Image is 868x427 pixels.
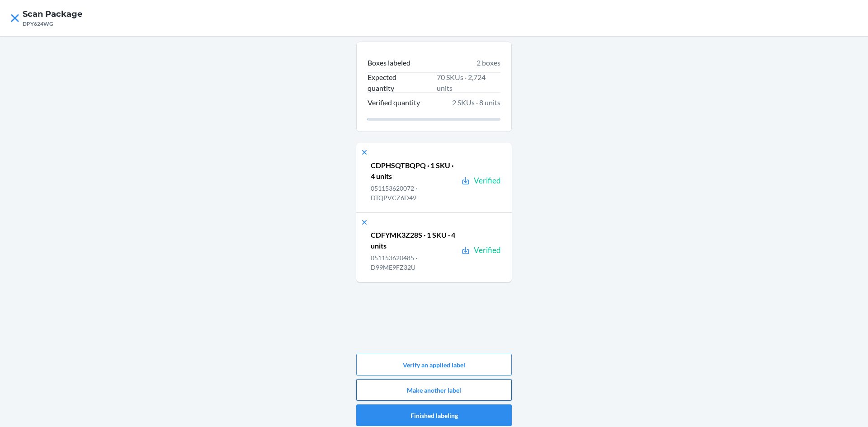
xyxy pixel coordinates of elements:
button: Finished labeling [356,404,512,426]
span: 2 boxes [476,57,500,68]
p: CDFYMK3Z28S · 1 SKU · 4 units [371,230,458,251]
span: 70 SKUs · 2,724 units [437,72,500,94]
p: Expected quantity [368,72,422,94]
p: Verified quantity [368,97,420,108]
span: 2 SKUs · 8 units [452,97,500,108]
div: Verified [474,244,501,256]
p: 051153620485 · D99ME9FZ32U [371,253,458,272]
div: Verified [474,175,501,187]
button: Make another label [356,379,512,401]
p: Boxes labeled [368,57,410,68]
button: Verify an applied label [356,354,512,375]
h4: Scan Package [23,8,82,20]
div: DPY624WG [23,20,82,28]
p: CDPHSQTBQPQ · 1 SKU · 4 units [371,160,458,182]
p: 051153620072 · DTQPVCZ6D49 [371,183,458,202]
